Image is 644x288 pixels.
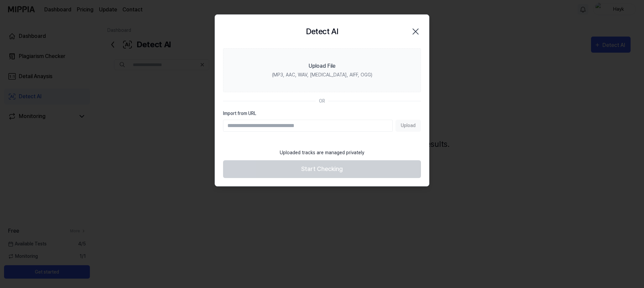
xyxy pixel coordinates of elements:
[272,71,372,78] div: (MP3, AAC, WAV, [MEDICAL_DATA], AIFF, OGG)
[223,110,421,117] label: Import from URL
[319,98,325,105] div: OR
[309,62,335,70] div: Upload File
[276,145,368,160] div: Uploaded tracks are managed privately
[306,25,338,38] h2: Detect AI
